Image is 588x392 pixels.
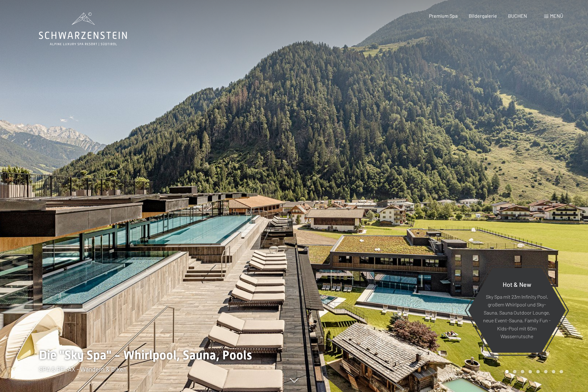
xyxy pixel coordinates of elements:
[521,370,524,373] div: Carousel Page 3
[469,13,497,19] a: Bildergalerie
[513,370,516,373] div: Carousel Page 2
[503,280,531,288] span: Hot & New
[429,13,458,19] a: Premium Spa
[529,370,532,373] div: Carousel Page 4
[508,13,527,19] a: BUCHEN
[503,370,563,373] div: Carousel Pagination
[560,370,563,373] div: Carousel Page 8
[468,268,566,353] a: Hot & New Sky Spa mit 23m Infinity Pool, großem Whirlpool und Sky-Sauna, Sauna Outdoor Lounge, ne...
[544,370,548,373] div: Carousel Page 6
[552,370,555,373] div: Carousel Page 7
[483,292,551,340] p: Sky Spa mit 23m Infinity Pool, großem Whirlpool und Sky-Sauna, Sauna Outdoor Lounge, neue Event-S...
[505,370,509,373] div: Carousel Page 1 (Current Slide)
[550,13,563,19] span: Menü
[536,370,540,373] div: Carousel Page 5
